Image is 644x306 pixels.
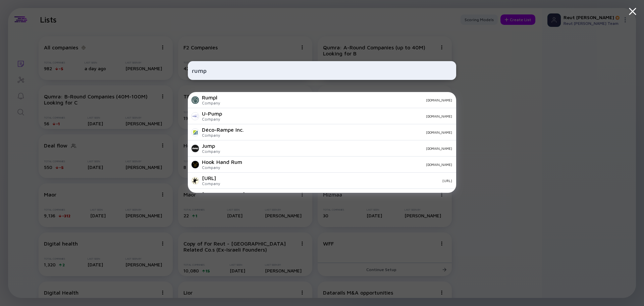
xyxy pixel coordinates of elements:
div: [URL] [202,175,220,181]
div: Company [202,117,222,122]
div: Hook Hand Rum [202,159,242,165]
div: Company [202,165,242,170]
div: [DOMAIN_NAME] [249,130,452,134]
div: [DOMAIN_NAME] [225,98,452,102]
div: Company [202,181,220,186]
div: [DOMAIN_NAME] [248,163,452,167]
div: Jump [202,143,220,149]
div: [DOMAIN_NAME] [225,146,452,150]
div: Company [202,133,244,138]
div: Déco-Rampe Inc. [202,127,244,133]
div: U-Pump [202,111,222,117]
div: [DOMAIN_NAME] [202,191,245,197]
div: Company [202,149,220,154]
div: Company [202,100,220,105]
div: [URL] [225,179,452,183]
div: Rumpl [202,94,220,100]
input: Search Company or Investor... [192,64,452,77]
div: [DOMAIN_NAME] [227,114,452,118]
